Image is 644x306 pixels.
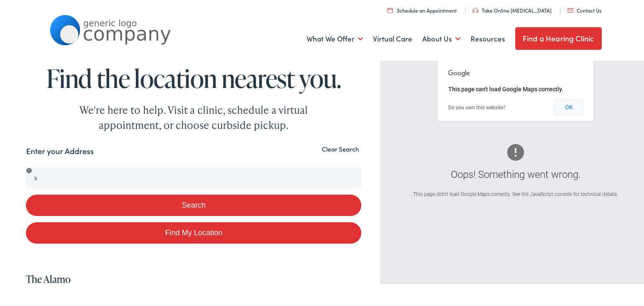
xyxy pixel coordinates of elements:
a: Do you own this website? [448,103,506,109]
a: What We Offer [307,22,363,53]
a: Schedule an Appointment [388,5,457,12]
a: Find a Hearing Clinic [515,26,602,48]
label: Enter your Address [26,144,94,156]
a: Find My Location [26,221,361,242]
button: Clear Search [319,144,362,152]
img: utility icon [473,6,478,11]
img: utility icon [567,7,573,11]
span: This page can't load Google Maps correctly. [448,84,563,91]
a: Take Online [MEDICAL_DATA] [473,5,552,12]
input: Enter your address or zip code [26,166,361,187]
a: Resources [470,22,505,53]
button: Search [26,193,361,214]
div: We're here to help. Visit a clinic, schedule a virtual appointment, or choose curbside pickup. [60,101,327,131]
div: This page didn't load Google Maps correctly. See the JavaScript console for technical details. [409,189,622,196]
a: The Alamo [26,270,71,284]
div: Oops! Something went wrong. [409,165,622,180]
h1: Find the location nearest you. [26,63,361,90]
img: utility icon [388,6,393,11]
button: OK [555,98,583,113]
a: Virtual Care [373,22,412,53]
a: Contact Us [567,5,601,12]
a: About Us [422,22,460,53]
